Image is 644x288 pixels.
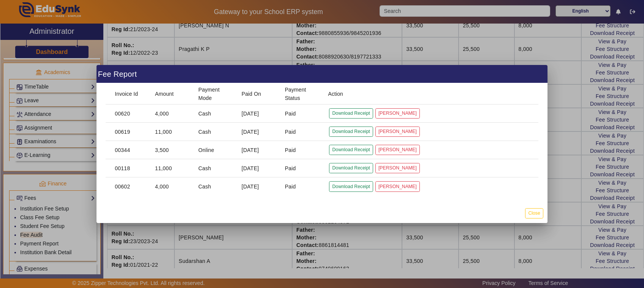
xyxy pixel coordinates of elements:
[97,65,547,83] div: Fee Report
[149,123,192,141] mat-cell: 11,000
[149,104,192,123] mat-cell: 4,000
[375,181,420,191] button: [PERSON_NAME]
[236,141,279,159] mat-cell: [DATE]
[192,104,236,123] mat-cell: Cash
[322,83,538,104] mat-header-cell: Action
[279,123,322,141] mat-cell: Paid
[279,83,322,104] mat-header-cell: Payment Status
[236,83,279,104] mat-header-cell: Paid On
[329,145,373,155] button: Download Receipt
[149,177,192,196] mat-cell: 4,000
[192,159,236,177] mat-cell: Cash
[236,177,279,196] mat-cell: [DATE]
[375,108,420,119] button: [PERSON_NAME]
[525,208,543,218] button: Close
[375,163,420,173] button: [PERSON_NAME]
[149,141,192,159] mat-cell: 3,500
[106,177,149,196] mat-cell: 00602
[329,163,373,173] button: Download Receipt
[329,181,373,191] button: Download Receipt
[236,104,279,123] mat-cell: [DATE]
[192,141,236,159] mat-cell: Online
[236,159,279,177] mat-cell: [DATE]
[375,145,420,155] button: [PERSON_NAME]
[149,159,192,177] mat-cell: 11,000
[106,104,149,123] mat-cell: 00620
[375,127,420,137] button: [PERSON_NAME]
[106,159,149,177] mat-cell: 00118
[192,83,236,104] mat-header-cell: Payment Mode
[106,123,149,141] mat-cell: 00619
[279,141,322,159] mat-cell: Paid
[279,104,322,123] mat-cell: Paid
[106,141,149,159] mat-cell: 00344
[192,177,236,196] mat-cell: Cash
[279,159,322,177] mat-cell: Paid
[106,83,149,104] mat-header-cell: Invoice Id
[192,123,236,141] mat-cell: Cash
[329,127,373,137] button: Download Receipt
[279,177,322,196] mat-cell: Paid
[149,83,192,104] mat-header-cell: Amount
[236,123,279,141] mat-cell: [DATE]
[329,108,373,119] button: Download Receipt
